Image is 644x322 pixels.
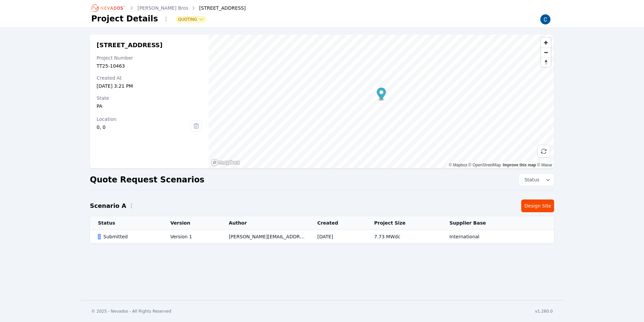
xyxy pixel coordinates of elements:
h1: Project Details [91,13,158,24]
th: Project Size [366,216,441,230]
td: 7.73 MWdc [366,230,441,244]
button: Status [519,174,554,186]
a: Design Site [521,199,554,212]
button: Quoting [177,17,205,22]
a: Mapbox homepage [211,159,240,166]
div: © 2025 - Nevados - All Rights Reserved [91,309,171,314]
tr: SubmittedVersion 1[PERSON_NAME][EMAIL_ADDRESS][PERSON_NAME][DOMAIN_NAME][DATE]7.73 MWdcInternational [90,230,554,244]
h2: Scenario A [90,201,126,211]
th: Version [162,216,221,230]
div: PA [97,103,202,109]
th: Author [221,216,309,230]
div: Created At [97,75,202,81]
a: Improve this map [503,163,536,167]
img: Carmen Brooks [540,14,551,25]
div: State [97,95,202,101]
div: Submitted [98,233,159,240]
h2: Quote Request Scenarios [90,174,204,185]
a: [PERSON_NAME] Bros [138,5,189,11]
td: [PERSON_NAME][EMAIL_ADDRESS][PERSON_NAME][DOMAIN_NAME] [221,230,309,244]
a: Maxar [537,163,552,167]
div: Location [97,116,191,123]
canvas: Map [209,34,554,168]
div: Map marker [377,88,386,101]
div: v1.280.0 [535,309,553,314]
div: [DATE] 3:21 PM [97,83,202,89]
button: Reset bearing to north [541,57,551,67]
a: OpenStreetMap [469,163,501,167]
nav: Breadcrumb [91,3,246,13]
td: [DATE] [309,230,366,244]
button: Zoom in [541,38,551,48]
th: Supplier Base [441,216,526,230]
div: Project Number [97,55,202,61]
td: International [441,230,526,244]
span: Zoom out [541,48,551,57]
th: Status [90,216,162,230]
h2: [STREET_ADDRESS] [97,41,202,49]
th: Created [309,216,366,230]
span: Status [522,176,539,183]
a: Mapbox [449,163,467,167]
div: 0, 0 [97,124,191,131]
button: Zoom out [541,48,551,57]
div: TT25-10463 [97,63,202,69]
div: [STREET_ADDRESS] [190,5,246,11]
td: Version 1 [162,230,221,244]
